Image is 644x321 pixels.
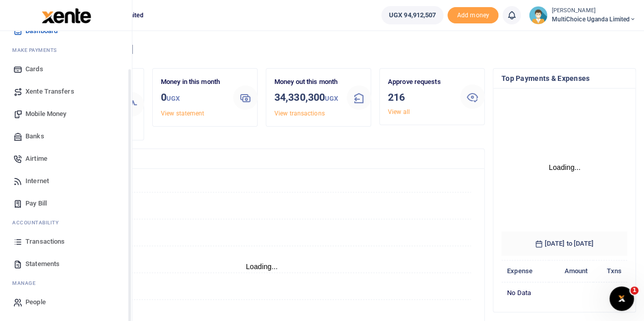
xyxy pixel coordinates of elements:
[25,176,49,186] span: Internet
[246,262,278,271] text: Loading...
[8,253,124,275] a: Statements
[447,7,498,24] li: Toup your wallet
[8,103,124,125] a: Mobile Money
[166,95,180,102] small: UGX
[8,42,124,58] li: M
[25,64,43,74] span: Cards
[274,110,325,117] a: View transactions
[549,260,594,282] th: Amount
[388,108,410,115] a: View all
[325,95,338,102] small: UGX
[529,6,547,24] img: profile-user
[25,86,74,97] span: Xente Transfers
[501,282,627,303] td: No data
[551,7,636,15] small: [PERSON_NAME]
[389,10,436,20] span: UGX 94,912,507
[8,192,124,215] a: Pay Bill
[8,148,124,170] a: Airtime
[551,15,636,24] span: MultiChoice Uganda Limited
[25,297,46,307] span: People
[274,77,339,87] p: Money out this month
[25,109,66,119] span: Mobile Money
[8,80,124,103] a: Xente Transfers
[8,170,124,192] a: Internet
[501,73,627,84] h4: Top Payments & Expenses
[377,6,447,24] li: Wallet ballance
[388,90,452,105] h3: 216
[161,77,225,87] p: Money in this month
[388,77,452,87] p: Approve requests
[8,291,124,313] a: People
[8,125,124,148] a: Banks
[41,11,91,19] a: logo-small logo-large logo-large
[274,90,339,106] h3: 34,330,300
[593,260,627,282] th: Txns
[501,260,549,282] th: Expense
[17,279,36,287] span: anage
[529,6,636,24] a: profile-user [PERSON_NAME] MultiChoice Uganda Limited
[8,20,124,42] a: Dashboard
[25,131,44,141] span: Banks
[161,110,204,117] a: View statement
[630,286,638,295] span: 1
[42,8,91,23] img: logo-large
[47,153,476,164] h4: Transactions Overview
[25,237,65,247] span: Transactions
[25,198,47,209] span: Pay Bill
[501,231,627,256] h6: [DATE] to [DATE]
[39,44,636,55] h4: Hello [PERSON_NAME]
[447,11,498,18] a: Add money
[609,286,634,311] iframe: Intercom live chat
[8,275,124,291] li: M
[25,26,58,36] span: Dashboard
[25,259,60,269] span: Statements
[8,58,124,80] a: Cards
[8,230,124,253] a: Transactions
[161,90,225,106] h3: 0
[447,7,498,24] span: Add money
[8,215,124,230] li: Ac
[20,219,59,226] span: countability
[25,154,47,164] span: Airtime
[549,163,581,171] text: Loading...
[381,6,443,24] a: UGX 94,912,507
[17,46,57,54] span: ake Payments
